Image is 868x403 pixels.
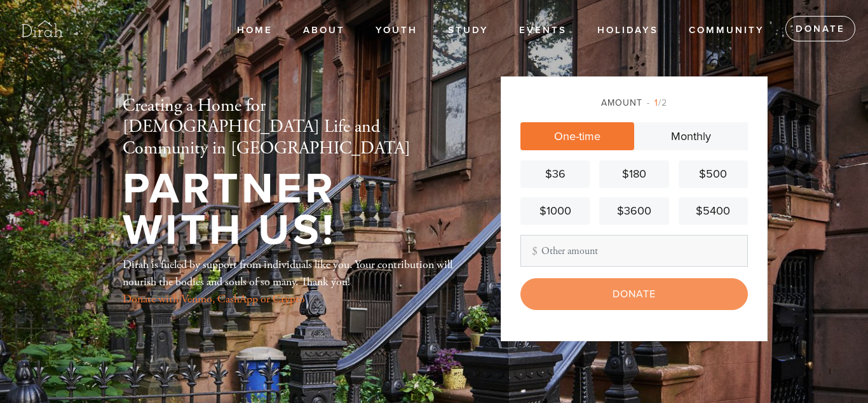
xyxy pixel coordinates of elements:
div: $3600 [604,202,663,220]
a: $5400 [679,197,748,225]
div: $5400 [684,202,743,220]
div: Amount [520,96,748,110]
div: $1000 [526,202,585,220]
a: Holidays [588,18,668,43]
a: $36 [520,160,590,188]
h2: Creating a Home for [DEMOGRAPHIC_DATA] Life and Community in [GEOGRAPHIC_DATA] [123,95,459,160]
span: 1 [654,97,658,108]
a: About [294,18,355,43]
a: $1000 [520,197,590,225]
a: Community [679,18,774,43]
h1: Partner With Us! [123,169,459,251]
a: Events [510,18,576,43]
a: Home [227,18,282,43]
span: /2 [647,97,667,108]
a: Monthly [634,122,748,150]
a: $500 [679,160,748,188]
div: $36 [526,166,585,183]
div: $180 [604,166,663,183]
a: Youth [366,18,427,43]
a: $180 [599,160,668,188]
a: Study [438,18,498,43]
input: Other amount [520,235,748,267]
div: Dirah is fueled by support from individuals like you. Your contribution will nourish the bodies a... [123,256,459,308]
img: Untitled%20design%20%284%29.png [19,6,65,52]
a: Donate [785,16,855,41]
a: One-time [520,122,634,150]
a: Donate with Venmo, CashApp or Crypto [123,292,305,306]
div: $500 [684,166,743,183]
a: $3600 [599,197,668,225]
